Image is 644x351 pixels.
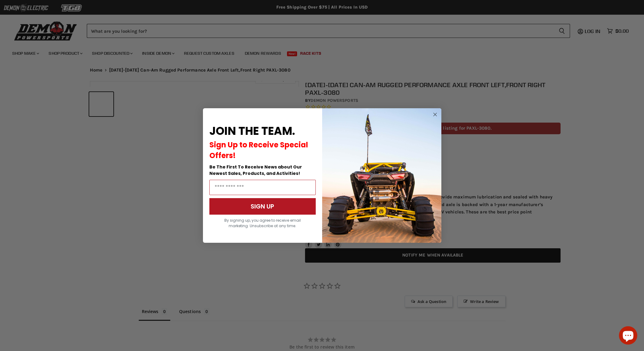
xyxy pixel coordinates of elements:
[617,326,639,346] inbox-online-store-chat: Shopify online store chat
[209,198,316,215] button: SIGN UP
[431,111,439,118] button: Close dialog
[322,108,441,243] img: a9095488-b6e7-41ba-879d-588abfab540b.jpeg
[209,164,302,176] span: Be The First To Receive News about Our Newest Sales, Products, and Activities!
[209,180,316,195] input: Email Address
[224,218,301,228] span: By signing up, you agree to receive email marketing. Unsubscribe at any time.
[209,140,308,161] span: Sign Up to Receive Special Offers!
[209,123,295,139] span: JOIN THE TEAM.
